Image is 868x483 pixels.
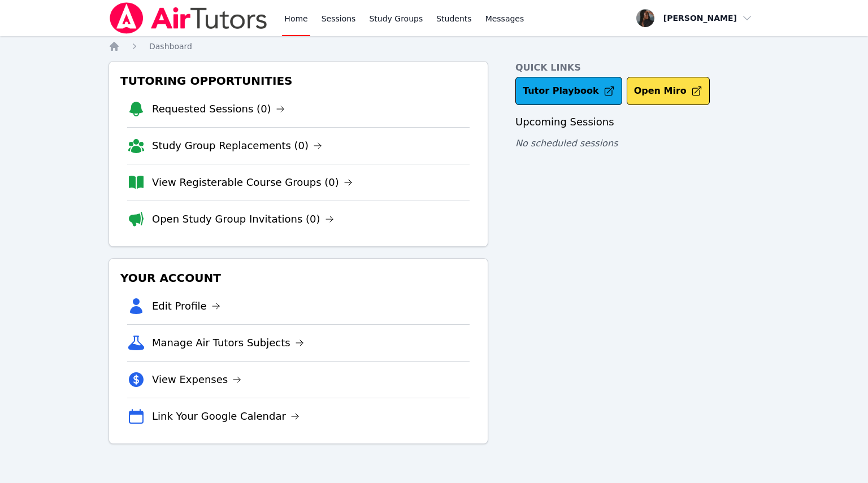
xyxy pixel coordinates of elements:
[108,2,268,34] img: Air Tutors
[149,42,192,51] span: Dashboard
[152,298,220,314] a: Edit Profile
[152,175,353,190] a: View Registerable Course Groups (0)
[152,211,334,227] a: Open Study Group Invitations (0)
[152,372,241,388] a: View Expenses
[152,138,322,154] a: Study Group Replacements (0)
[152,335,304,351] a: Manage Air Tutors Subjects
[152,408,300,424] a: Link Your Google Calendar
[627,77,710,105] button: Open Miro
[152,101,285,117] a: Requested Sessions (0)
[485,13,524,24] span: Messages
[118,71,479,91] h3: Tutoring Opportunities
[118,268,479,288] h3: Your Account
[515,138,618,149] span: No scheduled sessions
[149,41,192,52] a: Dashboard
[515,77,622,105] a: Tutor Playbook
[108,41,759,52] nav: Breadcrumb
[515,114,759,130] h3: Upcoming Sessions
[515,61,759,75] h4: Quick Links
